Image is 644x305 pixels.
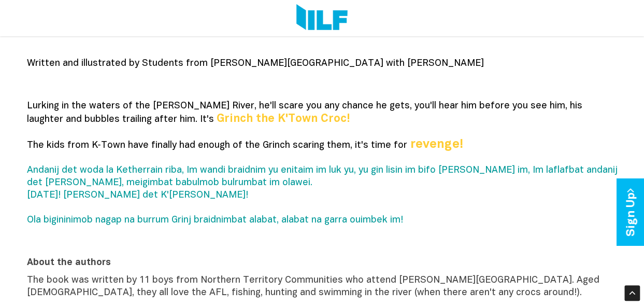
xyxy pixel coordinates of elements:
[27,276,599,297] span: The book was written by 11 boys from Northern Territory Communities who attend [PERSON_NAME][GEOG...
[410,139,463,150] b: revenge!
[27,166,618,225] span: Andanij det woda la Ketherrain riba, Im wandi braidnim yu enitaim im luk yu, yu gin lisin im bifo...
[27,141,407,150] span: The kids from K‑Town have finally had enough of the Grinch scaring them, it's time for
[27,59,484,68] span: Written and illustrated by Students from [PERSON_NAME][GEOGRAPHIC_DATA] with [PERSON_NAME]
[27,258,111,267] b: About the authors
[217,114,350,124] b: Grinch the K'Town Croc!
[27,102,582,124] span: Lurking in the waters of the [PERSON_NAME] River, he'll scare you any chance he gets, you'll hear...
[624,285,640,301] div: Scroll Back to Top
[296,4,348,32] img: Logo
